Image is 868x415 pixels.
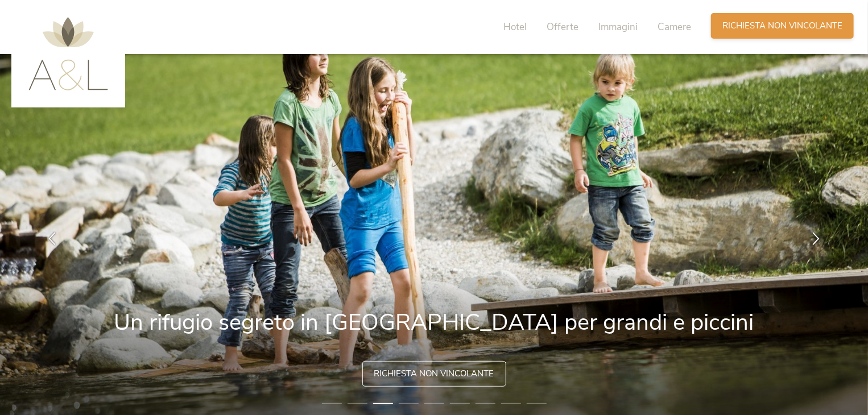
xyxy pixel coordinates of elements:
span: Offerte [547,20,578,34]
img: AMONTI & LUNARIS Wellnessresort [28,17,108,90]
span: Immagini [598,20,638,34]
span: Richiesta non vincolante [374,368,494,380]
span: Camere [658,20,691,34]
span: Hotel [503,20,527,34]
span: Richiesta non vincolante [722,20,842,32]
